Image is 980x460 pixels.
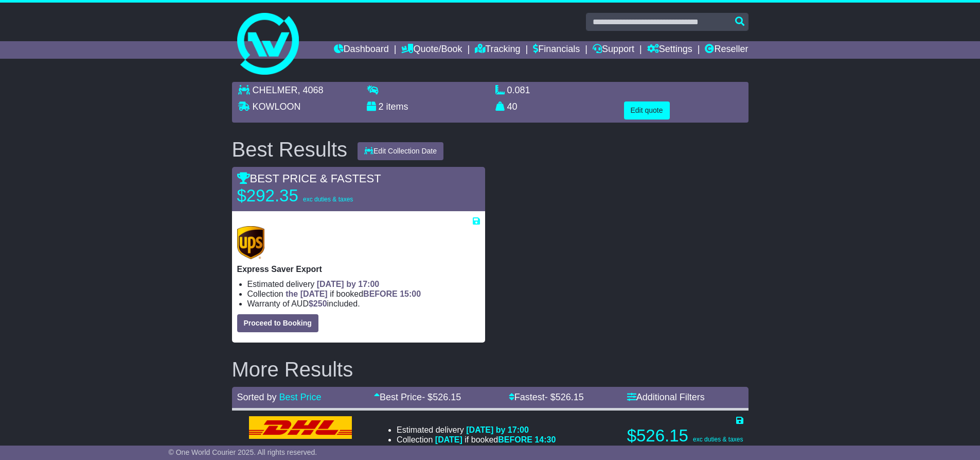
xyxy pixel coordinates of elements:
span: - $ [545,392,584,402]
span: [DATE] [435,435,462,444]
span: 2 [379,101,384,112]
span: 526.15 [433,392,461,402]
li: Collection [247,289,480,299]
span: if booked [435,435,556,444]
span: 14:30 [534,435,556,444]
span: items [386,101,408,112]
span: exc duties & taxes [693,436,743,443]
p: Express Saver Export [237,264,480,274]
span: KOWLOON [253,101,301,112]
img: UPS (new): Express Saver Export [237,226,265,259]
a: Best Price- $526.15 [374,392,461,402]
a: Best Price [279,392,322,402]
span: 0.081 [507,85,530,95]
span: BEST PRICE & FASTEST [237,172,381,185]
a: Quote/Book [401,41,462,59]
h2: More Results [232,358,749,381]
a: Additional Filters [627,392,705,402]
p: $526.15 [627,425,743,446]
span: 250 [313,299,327,308]
button: Edit quote [624,101,670,120]
a: Fastest- $526.15 [509,392,584,402]
span: if booked [286,289,421,298]
a: Financials [533,41,580,59]
span: $ [309,299,327,308]
li: Estimated delivery [397,425,556,435]
li: Estimated delivery [247,279,480,289]
span: CHELMER [253,85,298,95]
a: Dashboard [334,41,389,59]
span: exc duties & taxes [303,196,353,203]
a: Reseller [705,41,748,59]
span: 15:00 [400,289,421,298]
span: - $ [422,392,461,402]
a: Support [593,41,634,59]
span: [DATE] by 17:00 [466,425,529,434]
span: BEFORE [363,289,398,298]
a: Tracking [475,41,520,59]
span: , 4068 [298,85,324,95]
img: DHL: Express Worldwide Export [249,416,352,439]
div: Best Results [227,138,353,161]
span: © One World Courier 2025. All rights reserved. [169,448,317,456]
span: 526.15 [556,392,584,402]
span: BEFORE [498,435,532,444]
button: Proceed to Booking [237,314,318,332]
span: Sorted by [237,392,277,402]
span: the [DATE] [286,289,327,298]
li: Warranty of AUD included. [397,445,556,455]
button: Edit Collection Date [358,142,443,160]
li: Collection [397,435,556,445]
span: [DATE] by 17:00 [317,280,380,288]
span: 40 [507,101,518,112]
p: $292.35 [237,185,366,206]
a: Settings [647,41,692,59]
li: Warranty of AUD included. [247,299,480,309]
